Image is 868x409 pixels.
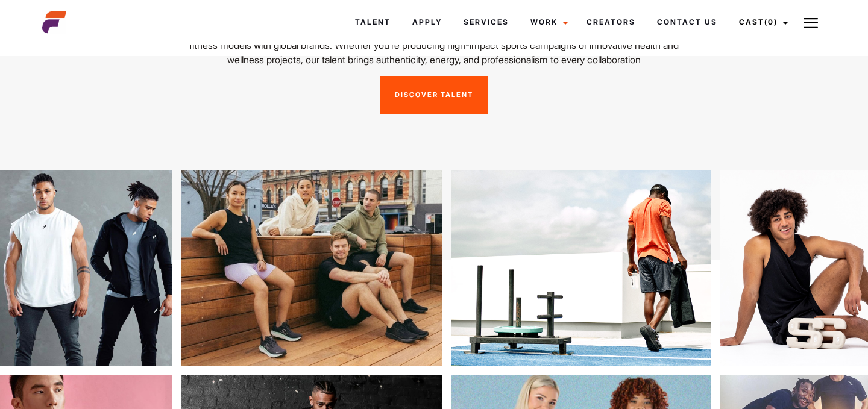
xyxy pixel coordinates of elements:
img: cropped-aefm-brand-fav-22-square.png [42,10,66,34]
img: Burger icon [804,16,818,30]
a: Talent [344,6,401,39]
a: Creators [576,6,646,39]
a: Services [453,6,520,39]
a: Cast(0) [728,6,796,39]
a: Contact Us [646,6,728,39]
img: Asc [417,170,677,366]
img: 24 [147,170,407,366]
span: (0) [764,17,778,27]
a: Work [520,6,576,39]
a: Discover Talent [380,76,488,114]
p: AEFM International is Australia’s leading fitness and athletic talent agency, specialising in con... [175,23,693,67]
a: Apply [401,6,453,39]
